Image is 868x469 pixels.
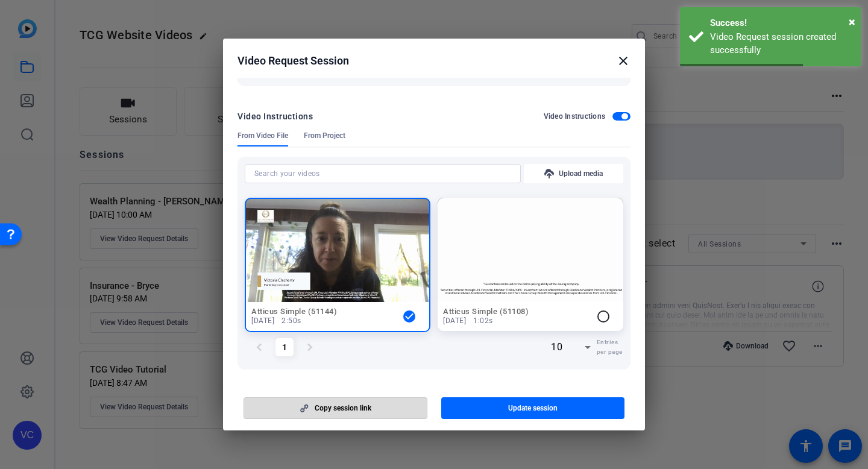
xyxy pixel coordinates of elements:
[710,16,852,30] div: Success!
[441,397,625,419] button: Update session
[237,109,313,124] div: Video Instructions
[304,131,345,140] span: From Project
[246,199,429,302] img: Not found
[473,316,493,326] span: 1:02s
[244,397,427,419] button: Copy session link
[849,14,855,29] span: ×
[524,164,623,183] button: Upload media
[443,316,466,326] span: [DATE]
[544,112,606,121] h2: Video Instructions
[710,30,852,57] div: Video Request session created successfully
[402,309,417,324] mat-icon: check_circle
[438,198,623,302] img: Not found
[251,307,395,316] h2: Atticus Simple (51144)
[597,338,623,357] span: Entries per page
[254,166,511,181] input: Search your videos
[849,13,855,31] button: Close
[251,316,274,326] span: [DATE]
[237,131,288,140] span: From Video File
[508,403,558,413] span: Update session
[281,316,301,326] span: 2:50s
[559,169,603,178] span: Upload media
[443,307,589,316] h2: Atticus Simple (51108)
[551,341,562,353] span: 10
[596,309,611,324] mat-icon: radio_button_unchecked
[315,403,371,413] span: Copy session link
[616,54,631,68] mat-icon: close
[237,54,631,68] div: Video Request Session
